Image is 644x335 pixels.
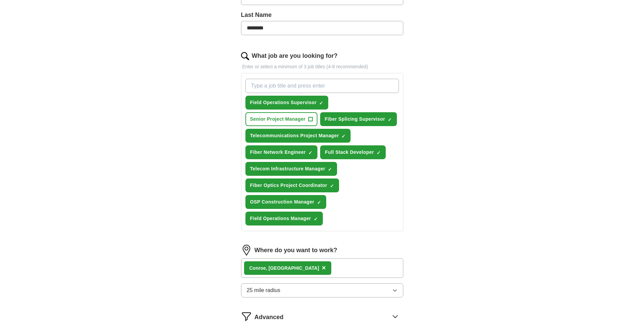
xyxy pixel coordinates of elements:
[308,150,312,155] span: ✓
[328,167,332,172] span: ✓
[250,149,306,156] span: Fiber Network Engineer
[377,150,381,155] span: ✓
[249,265,319,272] div: , [GEOGRAPHIC_DATA]
[314,216,318,222] span: ✓
[250,165,326,172] span: Telecom Infrastructure Manager
[325,116,385,123] span: Fiber Splicing Supervisor
[245,112,317,126] button: Senior Project Manager
[322,263,326,273] button: ×
[320,112,397,126] button: Fiber Splicing Supervisor✓
[250,198,314,206] span: OSP Construction Manager
[250,116,306,123] span: Senior Project Manager
[320,145,386,159] button: Full Stack Developer✓
[317,200,321,205] span: ✓
[245,96,329,110] button: Field Operations Supervisor✓
[245,195,326,209] button: OSP Construction Manager✓
[319,100,323,106] span: ✓
[249,265,266,271] strong: Conroe
[241,10,403,20] label: Last Name
[252,51,338,61] label: What job are you looking for?
[241,52,249,60] img: search.png
[245,212,323,225] button: Field Operations Manager✓
[245,79,399,93] input: Type a job title and press enter
[250,182,327,189] span: Fiber Optics Project Coordinator
[325,149,374,156] span: Full Stack Developer
[255,313,284,322] span: Advanced
[250,132,339,139] span: Telecommunications Project Manager
[330,183,334,189] span: ✓
[241,245,252,256] img: location.png
[241,63,403,70] p: Enter or select a minimum of 3 job titles (4-8 recommended)
[245,129,351,143] button: Telecommunications Project Manager✓
[341,134,345,139] span: ✓
[245,145,318,159] button: Fiber Network Engineer✓
[245,178,339,192] button: Fiber Optics Project Coordinator✓
[250,99,317,106] span: Field Operations Supervisor
[322,264,326,271] span: ×
[241,283,403,297] button: 25 mile radius
[388,117,392,122] span: ✓
[250,215,311,222] span: Field Operations Manager
[241,311,252,322] img: filter
[255,246,337,255] label: Where do you want to work?
[247,286,281,294] span: 25 mile radius
[245,162,337,176] button: Telecom Infrastructure Manager✓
